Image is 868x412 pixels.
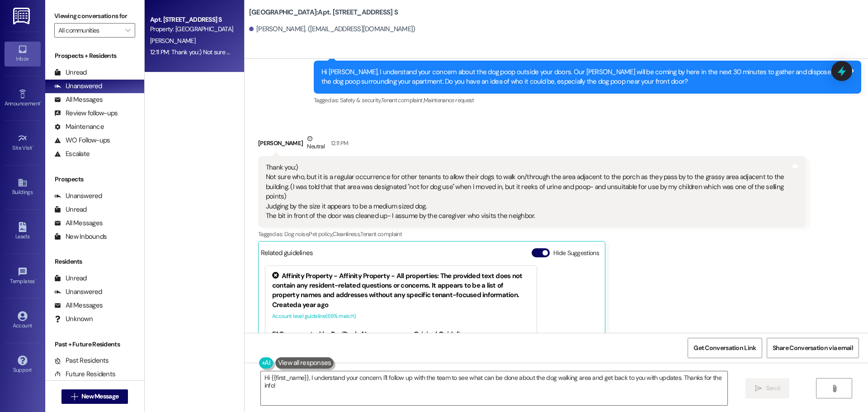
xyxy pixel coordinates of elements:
i:  [831,385,838,392]
span: New Message [81,392,118,401]
div: Residents [45,257,144,266]
div: WO Follow-ups [54,136,110,145]
span: • [33,143,34,150]
div: Unanswered [54,191,102,201]
a: Inbox [5,42,41,66]
div: Review follow-ups [54,109,118,118]
div: Related guidelines [261,248,313,261]
span: Cleanliness , [333,230,360,238]
span: Dog noise , [284,230,309,238]
button: Send [745,378,789,398]
button: New Message [61,389,128,404]
div: Created a year ago [272,300,530,310]
div: Affinity Property - Affinity Property - All properties: The provided text does not contain any re... [272,271,530,300]
span: Tenant complaint , [381,96,424,104]
span: Pet policy , [309,230,333,238]
div: [PERSON_NAME] [258,134,806,156]
div: Prospects [45,175,144,184]
div: Unanswered [54,81,102,91]
div: Unread [54,274,87,283]
div: All Messages [54,301,103,310]
span: Send [766,384,780,393]
a: Leads [5,219,41,244]
img: ResiDesk Logo [13,8,32,24]
div: Unread [54,68,87,77]
div: Unanswered [54,287,102,297]
div: [PERSON_NAME]. ([EMAIL_ADDRESS][DOMAIN_NAME]) [249,24,415,34]
span: • [40,99,42,105]
label: Viewing conversations for [54,9,135,23]
div: Unread [54,205,87,214]
input: All communities [58,23,121,38]
span: Maintenance request [424,96,474,104]
div: Account level guideline ( 69 % match) [272,312,530,321]
button: Get Conversation Link [688,338,762,358]
b: Original Guideline [414,330,467,339]
div: Maintenance [54,122,104,132]
div: Tagged as: [314,94,861,107]
a: Support [5,353,41,377]
div: All Messages [54,95,103,104]
div: Escalate [54,149,90,159]
button: Share Conversation via email [767,338,859,358]
div: Unknown [54,314,93,324]
i:  [125,27,130,34]
span: Share Conversation via email [773,343,853,353]
a: Account [5,308,41,333]
textarea: Hi {{first_name}}, I understand your concern. I'll follow up with the team to see what can be don... [261,371,727,405]
div: Neutral [305,134,326,153]
i:  [71,393,78,400]
a: Site Visit • [5,131,41,155]
div: Past Residents [54,356,109,365]
span: Get Conversation Link [693,343,756,353]
div: Apt. [STREET_ADDRESS] S [150,15,234,24]
div: All Messages [54,218,103,228]
span: [PERSON_NAME] [150,37,195,45]
span: Tenant complaint [360,230,402,238]
label: Hide Suggestions [553,248,599,258]
div: Property: [GEOGRAPHIC_DATA] [150,24,234,34]
i:  [755,385,762,392]
a: Buildings [5,175,41,199]
span: • [35,277,36,283]
div: Tagged as: [258,227,806,241]
a: Templates • [5,264,41,289]
b: [GEOGRAPHIC_DATA]: Apt. [STREET_ADDRESS] S [249,8,398,17]
div: Past + Future Residents [45,340,144,349]
div: Prospects + Residents [45,51,144,61]
div: New Inbounds [54,232,107,242]
div: Future Residents [54,369,115,379]
div: 12:11 PM [329,138,349,148]
div: Hi [PERSON_NAME], I understand your concern about the dog poop outside your doors. Our [PERSON_NA... [321,67,847,87]
span: Safety & security , [340,96,381,104]
b: FAQs generated by ResiDesk AI [272,330,366,339]
div: Thank you:) Not sure who, but it is a regular occurrence for other tenants to allow their dogs to... [266,163,791,221]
